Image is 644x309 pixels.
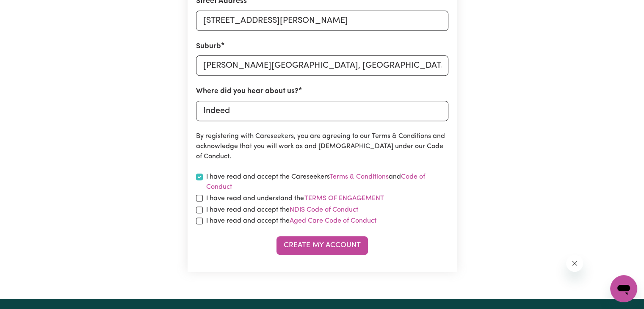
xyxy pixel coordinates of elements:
a: NDIS Code of Conduct [290,207,358,213]
button: I have read and understand the [304,193,384,204]
iframe: Close message [566,255,583,272]
button: Create My Account [276,236,368,255]
iframe: Button to launch messaging window [610,275,637,302]
input: e.g. North Bondi, New South Wales [196,55,448,76]
a: Aged Care Code of Conduct [290,218,376,224]
a: Code of Conduct [206,174,425,190]
p: By registering with Careseekers, you are agreeing to our Terms & Conditions and acknowledge that ... [196,131,448,162]
label: I have read and accept the Careseekers and [206,172,448,192]
input: e.g. 221B Victoria St [196,11,448,31]
label: I have read and understand the [206,193,384,204]
input: e.g. Google, word of mouth etc. [196,101,448,121]
label: Suburb [196,41,221,52]
label: I have read and accept the [206,216,376,226]
label: Where did you hear about us? [196,86,299,97]
span: Need any help? [5,6,51,13]
label: I have read and accept the [206,205,358,215]
a: Terms & Conditions [329,174,389,180]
